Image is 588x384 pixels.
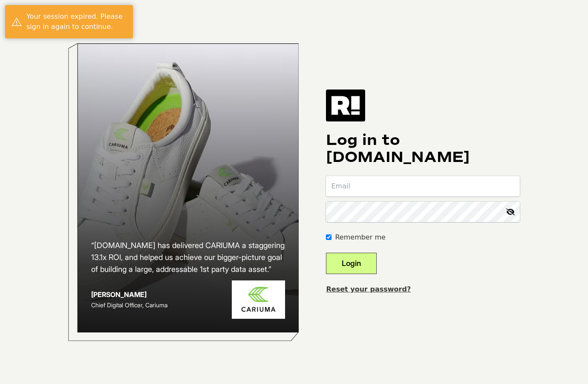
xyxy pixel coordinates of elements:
div: Your session expired. Please sign in again to continue. [26,12,127,32]
input: Email [326,176,520,196]
label: Remember me [335,232,385,243]
img: Cariuma [232,280,285,319]
a: Reset your password? [326,285,411,293]
img: Retention.com [326,90,365,121]
h2: “[DOMAIN_NAME] has delivered CARIUMA a staggering 13.1x ROI, and helped us achieve our bigger-pic... [91,240,285,275]
h1: Log in to [DOMAIN_NAME] [326,132,520,166]
span: Chief Digital Officer, Cariuma [91,301,167,309]
button: Login [326,253,377,274]
strong: [PERSON_NAME] [91,290,147,299]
